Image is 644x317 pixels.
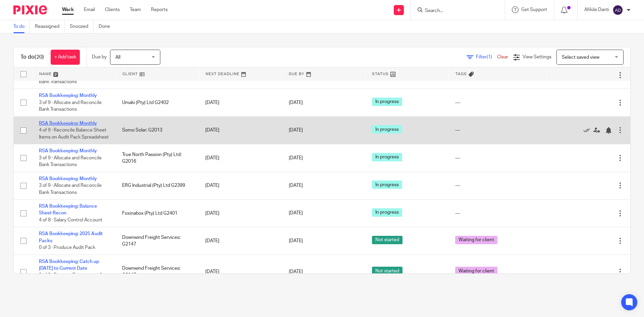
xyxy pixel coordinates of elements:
[39,121,97,126] a: RSA Bookkeeping: Monthly
[115,116,199,144] td: Somo Solar: G2013
[455,210,540,217] div: ---
[39,128,109,140] span: 4 of 9 · Reconcile Balance Sheet Items on Audit Pack Spreadsheet
[70,20,94,33] a: Snoozed
[199,116,282,144] td: [DATE]
[39,259,99,271] a: RSA Bookkeeping: Catch up [DATE] to Current Date
[115,172,199,199] td: ERG Industrial (Pty) Ltd G2399
[523,55,551,59] span: View Settings
[583,127,593,134] a: Mark as done
[99,20,115,33] a: Done
[372,180,402,189] span: In progress
[39,231,103,243] a: RSA Bookkeeping: 2025 Audit Packs
[39,149,97,153] a: RSA Bookkeeping: Monthly
[39,176,97,181] a: RSA Bookkeeping: Monthly
[562,55,599,60] span: Select saved view
[39,72,102,84] span: 3 of 9 · Allocate and Reconcile Bank Transactions
[289,183,303,188] span: [DATE]
[199,200,282,227] td: [DATE]
[115,144,199,172] td: True North Passion (Pty) Ltd: G2016
[199,172,282,199] td: [DATE]
[372,153,402,161] span: In progress
[289,269,303,274] span: [DATE]
[130,6,141,13] a: Team
[115,227,199,255] td: Downwind Freight Services: G2147
[39,204,97,215] a: RSA Bookkeeping: Balance Sheet Recon
[151,6,168,13] a: Reports
[39,93,97,98] a: RSA Bookkeeping: Monthly
[39,100,102,112] span: 3 of 9 · Allocate and Reconcile Bank Transactions
[455,267,497,275] span: Waiting for client
[199,144,282,172] td: [DATE]
[13,20,30,33] a: To do
[289,128,303,133] span: [DATE]
[115,55,120,60] span: All
[199,227,282,255] td: [DATE]
[39,218,102,222] span: 4 of 8 · Salary Control Account
[612,5,623,15] img: svg%3E
[39,273,106,284] span: 0 of 8 · Request Documents_1st Request
[289,239,303,243] span: [DATE]
[84,6,95,13] a: Email
[105,6,120,13] a: Clients
[115,255,199,289] td: Downwind Freight Services: G2147
[35,54,44,60] span: (20)
[199,255,282,289] td: [DATE]
[372,208,402,217] span: In progress
[372,267,402,275] span: Not started
[455,155,540,161] div: ---
[487,55,492,59] span: (1)
[372,236,402,244] span: Not started
[476,55,497,59] span: Filter
[39,156,102,167] span: 3 of 9 · Allocate and Reconcile Bank Transactions
[39,183,102,195] span: 3 of 9 · Allocate and Reconcile Bank Transactions
[455,72,467,76] span: Tags
[289,100,303,105] span: [DATE]
[199,89,282,116] td: [DATE]
[455,99,540,106] div: ---
[584,6,609,13] p: Afikile Danti
[13,5,47,14] img: Pixie
[455,236,497,244] span: Waiting for client
[455,127,540,134] div: ---
[39,245,95,250] span: 0 of 3 · Produce Audit Pack
[372,98,402,106] span: In progress
[115,89,199,116] td: Umaki (Pty) Ltd G2402
[62,6,74,13] a: Work
[51,50,80,65] a: + Add task
[455,182,540,189] div: ---
[424,8,485,14] input: Search
[289,211,303,216] span: [DATE]
[497,55,508,59] a: Clear
[35,20,65,33] a: Reassigned
[289,156,303,160] span: [DATE]
[372,125,402,134] span: In progress
[20,54,44,61] h1: To do
[115,200,199,227] td: Foxinabox (Pty) Ltd G2401
[92,54,107,60] p: Due by
[521,7,547,12] span: Get Support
